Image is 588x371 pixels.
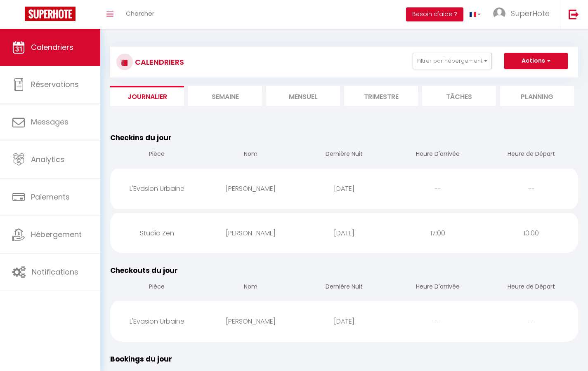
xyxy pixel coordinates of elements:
[484,175,578,202] div: --
[110,133,172,143] span: Checkins du jour
[344,86,418,106] li: Trimestre
[31,154,64,164] span: Analytics
[266,86,340,106] li: Mensuel
[110,354,172,364] span: Bookings du jour
[391,220,484,247] div: 17:00
[298,308,391,335] div: [DATE]
[188,86,262,106] li: Semaine
[32,267,78,277] span: Notifications
[204,220,298,247] div: [PERSON_NAME]
[126,9,154,18] span: Chercher
[110,86,184,106] li: Journalier
[298,175,391,202] div: [DATE]
[110,143,204,167] th: Pièce
[31,117,68,127] span: Messages
[110,265,178,275] span: Checkouts du jour
[493,7,505,20] img: ...
[484,220,578,247] div: 10:00
[500,86,574,106] li: Planning
[391,143,484,167] th: Heure D'arrivée
[484,276,578,299] th: Heure de Départ
[406,7,463,21] button: Besoin d'aide ?
[31,192,70,202] span: Paiements
[31,42,73,52] span: Calendriers
[31,229,82,240] span: Hébergement
[511,8,550,19] span: SuperHote
[204,143,298,167] th: Nom
[110,276,204,299] th: Pièce
[298,220,391,247] div: [DATE]
[204,276,298,299] th: Nom
[422,86,496,106] li: Tâches
[110,175,204,202] div: L'Evasion Urbaine
[504,53,568,69] button: Actions
[413,53,492,69] button: Filtrer par hébergement
[391,308,484,335] div: --
[298,276,391,299] th: Dernière Nuit
[391,276,484,299] th: Heure D'arrivée
[204,175,298,202] div: [PERSON_NAME]
[110,220,204,247] div: Studio Zen
[110,308,204,335] div: L'Evasion Urbaine
[25,7,76,21] img: Super Booking
[484,308,578,335] div: --
[133,53,184,71] h3: CALENDRIERS
[569,9,579,19] img: logout
[204,308,298,335] div: [PERSON_NAME]
[7,3,31,28] button: Ouvrir le widget de chat LiveChat
[391,175,484,202] div: --
[31,79,79,89] span: Réservations
[484,143,578,167] th: Heure de Départ
[298,143,391,167] th: Dernière Nuit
